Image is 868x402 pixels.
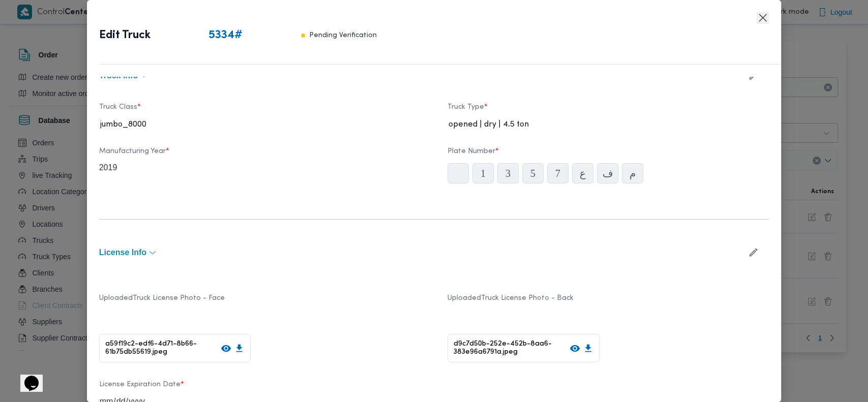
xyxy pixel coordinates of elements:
[10,361,43,392] iframe: chat widget
[757,12,769,24] button: Closes this modal window
[99,90,769,201] div: Truck Info
[99,147,421,163] label: Manufacturing Year
[447,334,600,362] div: d9c7d50b-252e-452b-8aa6-383e96a6791a.jpeg
[447,294,574,310] label: Uploaded Truck License Photo - Back
[447,147,769,163] label: Plate Number
[447,103,769,119] label: Truck Type
[99,294,225,310] label: Uploaded Truck License Photo - Face
[99,249,146,257] span: License Info
[99,334,251,362] div: a59f19c2-edf6-4d71-8b66-61b75db55619.jpeg
[99,381,421,396] label: License Expiration Date
[99,249,738,257] button: License Info
[309,27,377,44] p: Pending Verification
[208,27,243,44] span: 5334 #
[99,12,377,59] div: Edit Truck
[99,163,201,172] input: YYYY
[99,103,421,119] label: Truck Class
